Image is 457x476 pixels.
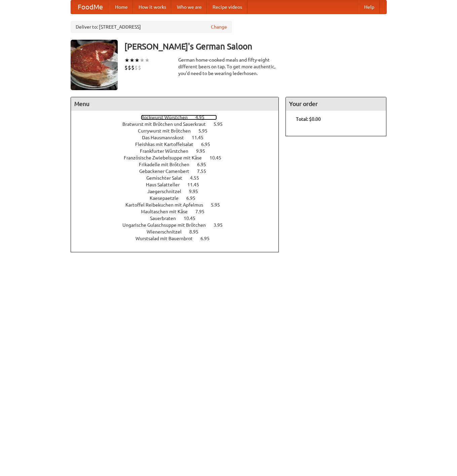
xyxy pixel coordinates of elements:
span: Das Hausmannskost [142,135,191,140]
span: 8.95 [189,229,205,234]
span: 5.95 [214,121,229,127]
a: Das Hausmannskost 11.45 [142,135,216,140]
div: German home-cooked meals and fifty-eight different beers on tap. To get more authentic, you'd nee... [178,57,279,77]
li: $ [131,64,135,71]
span: 6.95 [201,142,217,147]
img: angular.jpg [71,40,118,90]
a: Frikadelle mit Brötchen 6.95 [139,162,219,167]
span: 4.95 [195,115,211,120]
h4: Menu [71,97,279,111]
a: Recipe videos [207,0,247,14]
span: Französische Zwiebelsuppe mit Käse [124,155,208,160]
a: Jaegerschnitzel 9.95 [147,189,211,194]
a: Kaesepaetzle 6.95 [150,195,208,201]
span: 11.45 [192,135,210,140]
span: Maultaschen mit Käse [141,209,194,214]
li: $ [135,64,138,71]
span: 10.45 [184,216,202,221]
a: Help [359,0,380,14]
a: Sauerbraten 10.45 [150,216,208,221]
b: Total: $0.00 [296,116,321,122]
a: Französische Zwiebelsuppe mit Käse 10.45 [124,155,234,160]
span: 9.95 [196,148,212,154]
span: 4.55 [190,175,206,181]
a: Wienerschnitzel 8.95 [147,229,211,234]
a: Home [110,0,133,14]
a: Frankfurter Würstchen 9.95 [140,148,218,154]
span: Wienerschnitzel [147,229,188,234]
span: 7.55 [197,169,213,174]
h3: [PERSON_NAME]'s German Saloon [124,40,387,53]
a: Gebackener Camenbert 7.55 [139,169,219,174]
span: 5.95 [211,202,227,208]
li: ★ [135,57,140,64]
a: FoodMe [71,0,110,14]
li: $ [124,64,128,71]
span: 6.95 [200,236,216,241]
a: Ungarische Gulaschsuppe mit Brötchen 3.95 [122,222,235,228]
span: Frikadelle mit Brötchen [139,162,196,167]
a: Fleishkas mit Kartoffelsalat 6.95 [135,142,223,147]
li: ★ [129,57,135,64]
a: How it works [133,0,172,14]
li: ★ [145,57,150,64]
span: Ungarische Gulaschsuppe mit Brötchen [122,222,213,228]
span: 9.95 [189,189,205,194]
a: Kartoffel Reibekuchen mit Apfelmus 5.95 [125,202,232,208]
a: Maultaschen mit Käse 7.95 [141,209,217,214]
div: Deliver to: [STREET_ADDRESS] [71,21,232,33]
span: 10.45 [210,155,228,160]
a: Currywurst mit Brötchen 5.95 [138,128,220,134]
span: Bratwurst mit Brötchen und Sauerkraut [122,121,213,127]
span: Currywurst mit Brötchen [138,128,197,134]
a: Who we are [172,0,207,14]
span: 6.95 [186,195,202,201]
span: Frankfurter Würstchen [140,148,195,154]
span: 6.95 [197,162,213,167]
span: Gebackener Camenbert [139,169,196,174]
span: 7.95 [195,209,211,214]
span: 3.95 [214,222,229,228]
span: Wurstsalad mit Bauernbrot [136,236,199,241]
span: Sauerbraten [150,216,183,221]
span: Haus Salatteller [146,182,186,187]
li: ★ [140,57,145,64]
span: Gemischter Salat [146,175,189,181]
span: Jaegerschnitzel [147,189,188,194]
span: 11.45 [187,182,206,187]
span: Kartoffel Reibekuchen mit Apfelmus [125,202,210,208]
a: Change [211,24,227,30]
span: 5.95 [198,128,214,134]
a: Wurstsalad mit Bauernbrot 6.95 [136,236,222,241]
li: ★ [124,57,129,64]
a: Bockwurst Würstchen 4.95 [141,115,217,120]
li: $ [128,64,131,71]
span: Bockwurst Würstchen [141,115,194,120]
li: $ [138,64,141,71]
a: Bratwurst mit Brötchen und Sauerkraut 5.95 [122,121,235,127]
a: Gemischter Salat 4.55 [146,175,212,181]
span: Fleishkas mit Kartoffelsalat [135,142,200,147]
h4: Your order [286,97,386,111]
a: Haus Salatteller 11.45 [146,182,212,187]
span: Kaesepaetzle [150,195,185,201]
